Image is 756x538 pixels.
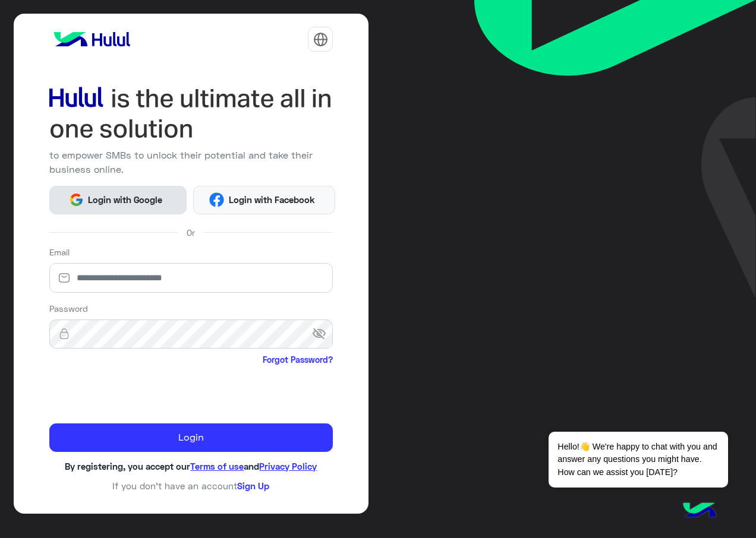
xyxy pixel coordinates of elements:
[49,328,79,340] img: lock
[49,423,333,452] button: Login
[679,490,720,532] img: hulul-logo.png
[259,461,317,471] a: Privacy Policy
[193,186,335,214] button: Login with Facebook
[69,192,84,207] img: Google
[263,353,333,366] a: Forgot Password?
[190,461,244,471] a: Terms of use
[49,272,79,284] img: email
[65,461,190,471] span: By registering, you accept our
[187,226,195,239] span: Or
[49,83,333,144] img: hululLoginTitle_EN.svg
[49,246,70,258] label: Email
[224,193,319,207] span: Login with Facebook
[49,302,88,315] label: Password
[49,186,187,214] button: Login with Google
[49,27,135,51] img: logo
[209,192,224,207] img: Facebook
[49,480,333,491] h6: If you don’t have an account
[49,148,333,176] p: to empower SMBs to unlock their potential and take their business online.
[312,324,333,345] span: visibility_off
[84,193,167,207] span: Login with Google
[237,480,269,491] a: Sign Up
[549,432,727,488] span: Hello!👋 We're happy to chat with you and answer any questions you might have. How can we assist y...
[244,461,259,471] span: and
[49,368,230,414] iframe: reCAPTCHA
[313,32,328,47] img: tab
